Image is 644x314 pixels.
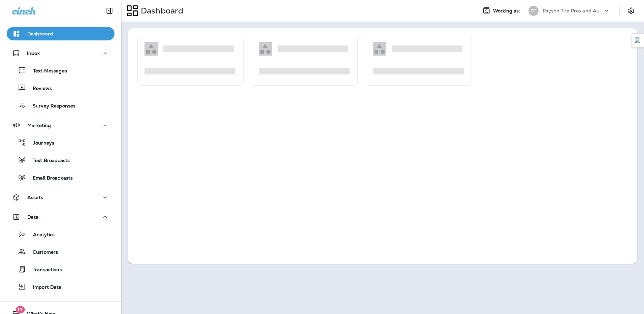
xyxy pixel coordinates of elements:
[7,262,115,276] button: Transactions
[7,27,115,40] button: Dashboard
[26,158,70,164] p: Text Broadcasts
[27,123,51,128] p: Marketing
[15,306,25,313] span: 19
[26,86,52,92] p: Reviews
[138,6,183,16] p: Dashboard
[493,8,522,14] span: Working as:
[26,68,67,74] p: Text Messages
[625,5,637,17] button: Settings
[27,195,43,200] p: Assets
[7,280,115,294] button: Import Data
[27,31,53,36] p: Dashboard
[7,46,115,60] button: Inbox
[528,6,539,16] div: PT
[26,140,54,147] p: Journeys
[7,119,115,132] button: Marketing
[635,37,641,43] img: Detect Auto
[26,175,73,182] p: Email Broadcasts
[7,153,115,167] button: Text Broadcasts
[26,232,55,238] p: Analytics
[543,8,603,13] p: Payson Tire Pros and Automotive
[26,284,62,291] p: Import Data
[7,81,115,95] button: Reviews
[7,170,115,185] button: Email Broadcasts
[7,191,115,204] button: Assets
[7,98,115,113] button: Survey Responses
[26,267,62,273] p: Transactions
[100,4,119,18] button: Collapse Sidebar
[27,51,40,56] p: Inbox
[27,214,39,220] p: Data
[26,249,58,256] p: Customers
[7,227,115,241] button: Analytics
[7,210,115,224] button: Data
[7,245,115,259] button: Customers
[7,135,115,150] button: Journeys
[26,103,75,109] p: Survey Responses
[7,63,115,77] button: Text Messages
